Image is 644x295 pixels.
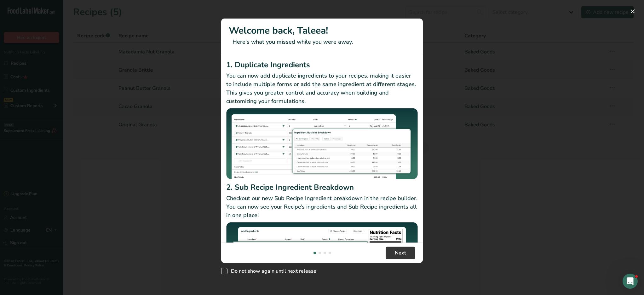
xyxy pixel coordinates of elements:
[226,222,418,293] img: Sub Recipe Ingredient Breakdown
[623,274,638,289] iframe: Intercom live chat
[226,194,418,220] p: Checkout our new Sub Recipe Ingredient breakdown in the recipe builder. You can now see your Reci...
[229,24,415,38] h1: Welcome back, Taleea!
[395,249,406,257] span: Next
[226,108,418,179] img: Duplicate Ingredients
[386,247,415,259] button: Next
[226,72,418,106] p: You can now add duplicate ingredients to your recipes, making it easier to include multiple forms...
[226,182,418,193] h2: 2. Sub Recipe Ingredient Breakdown
[227,268,316,274] span: Do not show again until next release
[229,38,415,46] p: Here's what you missed while you were away.
[226,59,418,70] h2: 1. Duplicate Ingredients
